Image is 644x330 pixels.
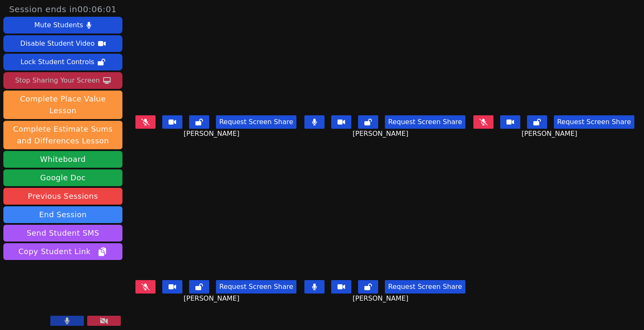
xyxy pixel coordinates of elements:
[9,3,117,15] span: Session ends in
[184,294,241,304] span: [PERSON_NAME]
[216,280,296,294] button: Request Screen Share
[3,35,122,52] button: Disable Student Video
[18,246,107,257] span: Copy Student Link
[3,91,122,119] button: Complete Place Value Lesson
[21,55,94,69] div: Lock Student Controls
[20,37,94,50] div: Disable Student Video
[34,18,83,32] div: Mute Students
[15,74,100,87] div: Stop Sharing Your Screen
[3,243,122,260] button: Copy Student Link
[3,54,122,70] button: Lock Student Controls
[78,4,117,14] time: 00:06:01
[3,169,122,186] a: Google Doc
[184,129,241,139] span: [PERSON_NAME]
[3,225,122,242] button: Send Student SMS
[3,121,122,149] button: Complete Estimate Sums and Differences Lesson
[522,129,579,139] span: [PERSON_NAME]
[385,115,465,129] button: Request Screen Share
[216,115,296,129] button: Request Screen Share
[3,17,122,34] button: Mute Students
[353,294,410,304] span: [PERSON_NAME]
[3,188,122,205] a: Previous Sessions
[3,72,122,89] button: Stop Sharing Your Screen
[3,206,122,223] button: End Session
[3,151,122,168] button: Whiteboard
[554,115,634,129] button: Request Screen Share
[385,280,465,294] button: Request Screen Share
[353,129,410,139] span: [PERSON_NAME]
